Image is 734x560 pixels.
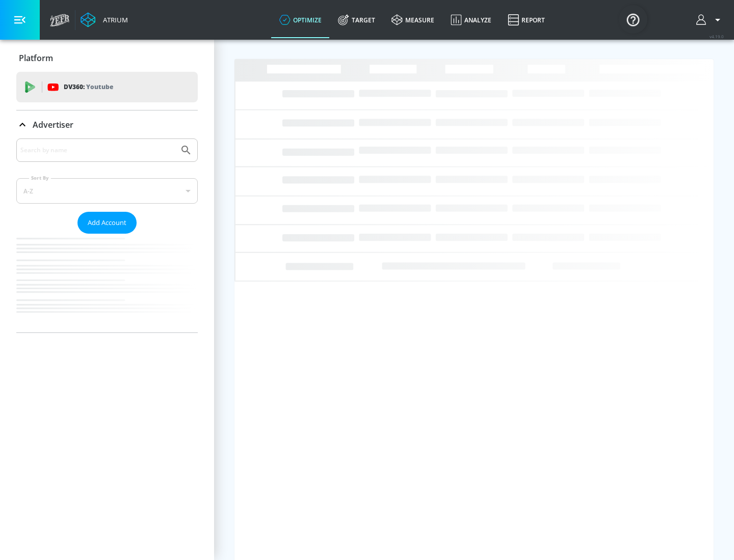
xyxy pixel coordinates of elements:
a: measure [383,2,442,38]
div: A-Z [16,178,198,204]
div: Advertiser [16,138,198,332]
div: DV360: Youtube [16,72,198,102]
a: Analyze [442,2,500,38]
input: Search by name [20,144,175,157]
span: Add Account [88,217,126,229]
a: Atrium [81,12,128,27]
span: v 4.19.0 [710,34,724,39]
p: DV360: [64,81,113,93]
a: Report [500,2,553,38]
button: Open Resource Center [619,5,647,34]
label: Sort By [29,175,51,181]
p: Youtube [86,81,113,92]
a: Target [330,2,383,38]
button: Add Account [77,212,137,234]
p: Platform [19,52,53,64]
div: Platform [16,44,198,72]
p: Advertiser [33,119,73,130]
div: Atrium [99,15,128,24]
div: Advertiser [16,110,198,139]
a: optimize [271,2,330,38]
nav: list of Advertiser [16,234,198,332]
